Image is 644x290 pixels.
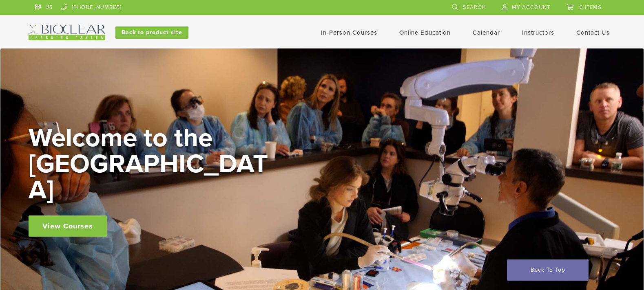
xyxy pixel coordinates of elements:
span: My Account [512,4,550,11]
span: Search [463,4,486,11]
img: Bioclear [29,25,105,40]
a: Contact Us [576,29,610,36]
a: Instructors [522,29,554,36]
a: Calendar [473,29,500,36]
span: 0 items [580,4,602,11]
a: View Courses [29,215,107,237]
a: Back to product site [115,26,188,39]
a: In-Person Courses [321,29,377,36]
h2: Welcome to the [GEOGRAPHIC_DATA] [29,125,273,203]
a: Back To Top [507,259,589,281]
a: Online Education [399,29,451,36]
